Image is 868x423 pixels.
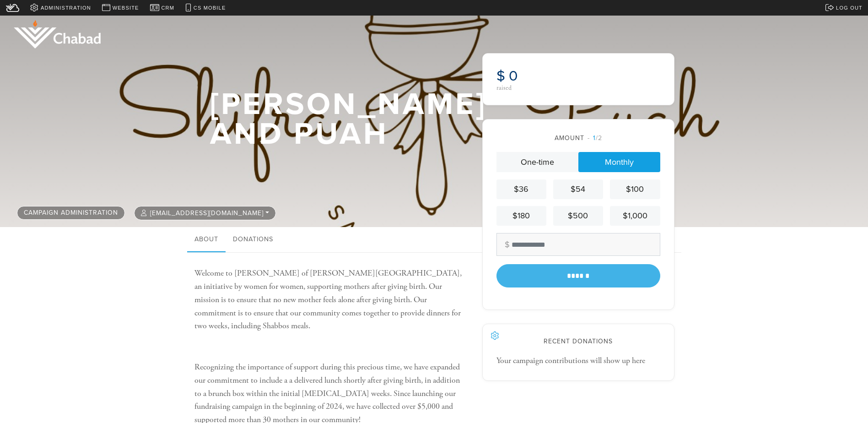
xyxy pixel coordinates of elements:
div: Amount [496,133,660,143]
a: $180 [496,206,546,226]
button: [EMAIL_ADDRESS][DOMAIN_NAME] [134,206,276,220]
span: Website [113,4,139,12]
div: $36 [500,183,543,195]
a: $100 [610,179,660,199]
img: logo_half.png [14,20,101,49]
div: $54 [557,183,599,195]
span: CRM [161,4,174,12]
div: raised [496,85,576,91]
a: One-time [496,152,578,172]
a: Donations [226,227,280,253]
a: $54 [553,179,603,199]
span: Log out [836,4,863,12]
div: $1,000 [614,210,656,222]
span: $ [496,67,505,85]
a: Monthly [578,152,660,172]
span: Administration [41,4,91,12]
p: Welcome to [PERSON_NAME] of [PERSON_NAME][GEOGRAPHIC_DATA], an initiative by women for women, sup... [194,267,468,333]
div: $500 [557,210,599,222]
span: CS Mobile [194,4,226,12]
a: About [187,227,226,253]
h2: Recent Donations [496,338,660,346]
span: 0 [509,67,518,85]
a: $500 [553,206,603,226]
h1: [PERSON_NAME] and Puah [210,90,487,149]
a: Campaign Administration [17,206,125,220]
a: $1,000 [610,206,660,226]
div: $100 [614,183,656,195]
span: 1 [593,134,596,142]
a: $36 [496,179,546,199]
div: Your campaign contributions will show up here [496,354,660,367]
span: /2 [588,134,602,142]
div: $180 [500,210,543,222]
